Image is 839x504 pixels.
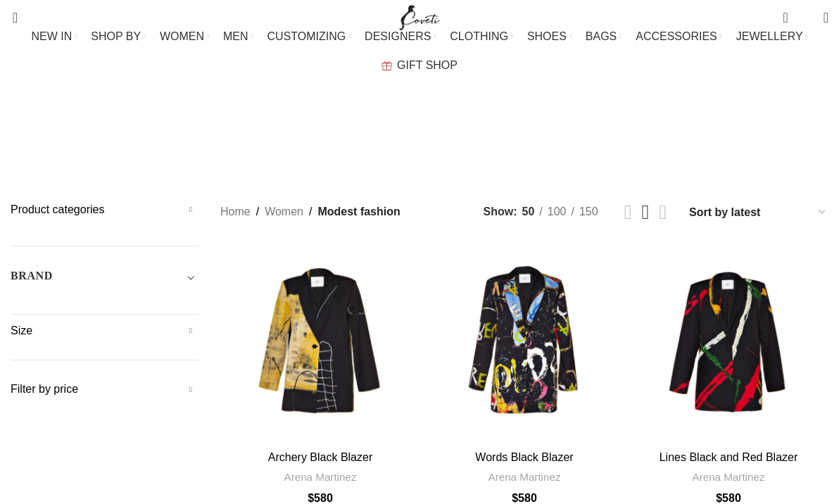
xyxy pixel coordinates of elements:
a: Lines Black and Red Blazer [629,244,828,443]
a: Jewelry [353,125,400,160]
span: SHOP BY [91,30,141,43]
a: GIFT SHOP [381,51,458,80]
span: BAGS [586,30,617,43]
span: JEWELLERY [736,30,803,43]
a: Lines Black and Red Blazer [660,451,798,463]
span: Clothing [281,136,332,149]
span: Bags [231,136,259,149]
h5: Filter by price [11,382,199,397]
div: Main navigation [4,23,835,80]
a: Go back [279,85,315,113]
a: CLOTHING [450,23,513,51]
a: Modest fashion [422,125,510,160]
span: Modest fashion [317,203,400,221]
span: Modest fashion [422,136,510,149]
a: Shoes [667,125,701,160]
a: SHOES [527,23,572,51]
span: WOMEN [160,30,204,43]
a: Arena Martinez [488,470,561,484]
span: Shoes [667,136,701,149]
a: 150 [574,203,603,221]
a: 0 [776,4,795,32]
a: BAGS [586,23,622,51]
a: NEW IN [32,23,77,51]
a: Words Black Blazer [475,451,573,463]
span: DESIGNERS [365,30,431,43]
a: Archery Black Blazer [268,451,373,463]
a: Home [220,203,251,221]
span: CLOTHING [450,30,508,43]
span: 100 [548,206,567,218]
a: Arena Martinez [284,470,357,484]
h1: Modest fashion [315,81,524,118]
span: Jewelry [353,136,400,149]
span: $ [308,492,314,504]
h5: Product categories [11,202,199,218]
span: Show [484,203,517,221]
a: Women [265,203,303,221]
span: $ [512,492,518,504]
a: Grid view 4 [659,202,667,222]
span: 0 [784,7,795,18]
span: Seasonal Selection [531,136,645,149]
span: CUSTOMIZING [267,30,346,43]
span: ACCESSORIES [636,30,717,43]
a: JEWELLERY [736,23,808,51]
span: Accessories [138,136,210,149]
div: Toggle filter [11,267,199,293]
nav: Breadcrumb [220,203,400,221]
bdi: 580 [512,492,537,504]
a: DESIGNERS [365,23,436,51]
span: $ [716,492,722,504]
a: Archery Black Blazer [220,244,420,443]
a: ACCESSORIES [636,23,722,51]
a: Seasonal Selection [531,125,645,160]
div: My Wishlist [799,4,813,32]
span: 50 [522,206,535,218]
span: NEW IN [32,30,72,43]
h5: Size [11,323,199,339]
a: Search [4,4,18,32]
span: 150 [579,206,598,218]
span: SHOES [527,30,567,43]
a: Clothing [281,125,332,160]
select: Shop order [688,202,828,222]
a: Site logo [396,11,443,23]
a: MEN [223,23,253,51]
img: GiftBag [381,61,392,70]
a: Arena Martinez [693,470,765,484]
a: CUSTOMIZING [267,23,351,51]
span: GIFT SHOP [397,58,458,72]
bdi: 580 [716,492,741,504]
span: 0 [802,14,812,25]
bdi: 580 [308,492,333,504]
a: Accessories [138,125,210,160]
a: 100 [543,203,572,221]
a: 50 [517,203,540,221]
h5: BRAND [11,268,53,284]
a: Words Black Blazer [424,244,624,443]
a: Grid view 2 [624,202,632,222]
a: WOMEN [160,23,209,51]
a: Grid view 3 [642,202,650,222]
a: SHOP BY [91,23,146,51]
span: MEN [223,30,248,43]
a: Bags [231,125,259,160]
